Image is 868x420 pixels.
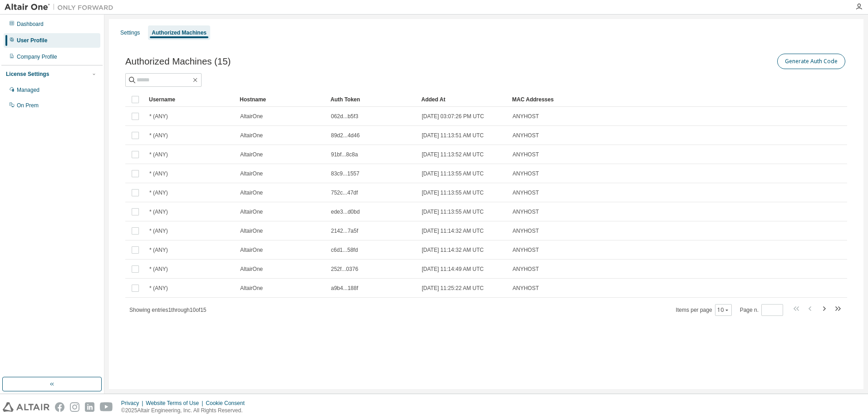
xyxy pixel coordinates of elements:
[17,86,39,94] div: Managed
[777,54,845,69] button: Generate Auth Code
[70,402,79,412] img: instagram.svg
[149,189,168,196] span: * (ANY)
[513,285,539,292] span: ANYHOST
[85,402,94,412] img: linkedin.svg
[240,265,263,273] span: AltairOne
[240,285,263,292] span: AltairOne
[513,265,539,273] span: ANYHOST
[331,208,360,215] span: ede3...d0bd
[149,170,168,177] span: * (ANY)
[17,37,47,44] div: User Profile
[17,102,39,109] div: On Prem
[513,170,539,177] span: ANYHOST
[740,304,783,316] span: Page n.
[240,208,263,215] span: AltairOne
[331,265,358,273] span: 252f...0376
[149,227,168,235] span: * (ANY)
[129,307,207,313] span: Showing entries 1 through 10 of 15
[149,92,232,107] div: Username
[121,407,250,415] p: © 2025 Altair Engineering, Inc. All Rights Reserved.
[240,227,263,235] span: AltairOne
[206,400,250,407] div: Cookie Consent
[422,170,484,177] span: [DATE] 11:13:55 AM UTC
[149,113,168,120] span: * (ANY)
[240,151,263,158] span: AltairOne
[17,20,44,28] div: Dashboard
[422,246,484,254] span: [DATE] 11:14:32 AM UTC
[3,402,49,412] img: altair_logo.svg
[421,92,505,107] div: Added At
[513,151,539,158] span: ANYHOST
[240,189,263,196] span: AltairOne
[331,151,358,158] span: 91bf...8c8a
[331,132,360,139] span: 89d2...4d46
[149,132,168,139] span: * (ANY)
[512,92,752,107] div: MAC Addresses
[120,29,140,36] div: Settings
[513,132,539,139] span: ANYHOST
[331,189,358,196] span: 752c...47df
[6,70,49,78] div: License Settings
[676,304,732,316] span: Items per page
[513,189,539,196] span: ANYHOST
[331,246,358,254] span: c6d1...58fd
[121,400,146,407] div: Privacy
[240,246,263,254] span: AltairOne
[422,208,484,215] span: [DATE] 11:13:55 AM UTC
[513,227,539,235] span: ANYHOST
[149,265,168,273] span: * (ANY)
[240,170,263,177] span: AltairOne
[422,132,484,139] span: [DATE] 11:13:51 AM UTC
[149,151,168,158] span: * (ANY)
[5,3,118,12] img: Altair One
[149,285,168,292] span: * (ANY)
[240,113,263,120] span: AltairOne
[100,402,113,412] img: youtube.svg
[152,29,207,36] div: Authorized Machines
[331,227,358,235] span: 2142...7a5f
[422,285,484,292] span: [DATE] 11:25:22 AM UTC
[422,265,484,273] span: [DATE] 11:14:49 AM UTC
[513,113,539,120] span: ANYHOST
[55,402,64,412] img: facebook.svg
[240,132,263,139] span: AltairOne
[422,113,484,120] span: [DATE] 03:07:26 PM UTC
[17,53,57,60] div: Company Profile
[146,400,206,407] div: Website Terms of Use
[149,208,168,215] span: * (ANY)
[422,151,484,158] span: [DATE] 11:13:52 AM UTC
[149,246,168,254] span: * (ANY)
[331,285,358,292] span: a9b4...188f
[240,92,323,107] div: Hostname
[125,56,231,67] span: Authorized Machines (15)
[513,246,539,254] span: ANYHOST
[717,306,730,314] button: 10
[330,92,414,107] div: Auth Token
[422,227,484,235] span: [DATE] 11:14:32 AM UTC
[331,170,360,177] span: 83c9...1557
[422,189,484,196] span: [DATE] 11:13:55 AM UTC
[331,113,358,120] span: 062d...b5f3
[513,208,539,215] span: ANYHOST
